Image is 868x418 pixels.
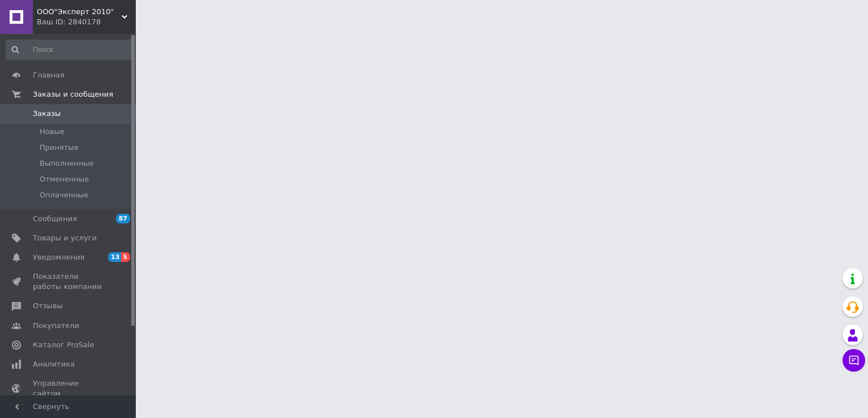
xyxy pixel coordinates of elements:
span: Принятые [40,143,79,153]
span: 5 [121,252,130,262]
span: Управление сайтом [33,378,105,399]
span: Каталог ProSale [33,340,94,350]
div: Ваш ID: 2840178 [37,17,136,27]
span: Выполненные [40,158,94,169]
span: Оплаченные [40,190,88,200]
span: Аналитика [33,359,75,369]
span: Новые [40,127,65,137]
span: Отзывы [33,301,63,311]
span: Заказы и сообщения [33,89,113,100]
span: Уведомления [33,252,84,262]
span: Товары и услуги [33,233,97,243]
span: 87 [116,214,130,223]
button: Чат с покупателем [843,349,865,372]
span: ООО"Эксперт 2010" [37,7,122,17]
span: Отмененные [40,174,89,184]
span: 13 [108,252,121,262]
span: Заказы [33,109,61,119]
span: Показатели работы компании [33,272,105,292]
span: Главная [33,70,65,80]
input: Поиск [6,40,134,60]
span: Сообщения [33,214,77,224]
span: Покупатели [33,321,79,331]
